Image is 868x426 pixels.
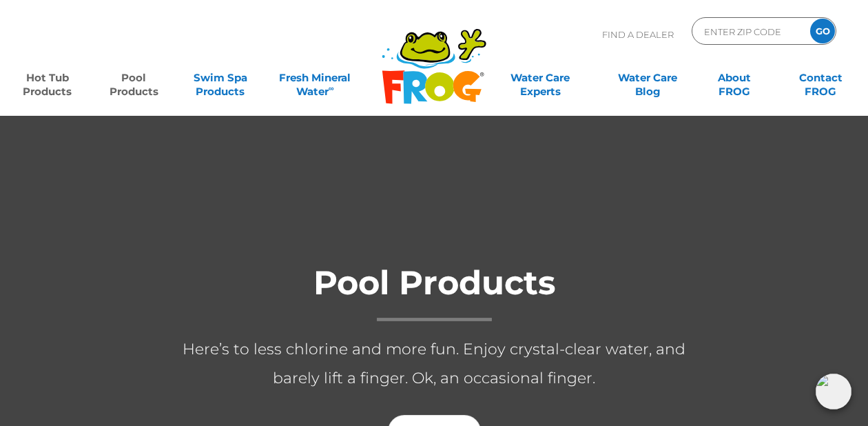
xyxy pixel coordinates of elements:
a: Water CareBlog [614,64,681,92]
a: Fresh MineralWater∞ [273,64,357,92]
img: openIcon [816,374,851,409]
sup: ∞ [329,83,334,93]
a: Hot TubProducts [14,64,81,92]
p: Here’s to less chlorine and more fun. Enjoy crystal-clear water, and barely lift a finger. Ok, an... [158,335,710,393]
a: Water CareExperts [486,64,595,92]
a: Swim SpaProducts [187,64,254,92]
input: GO [810,19,835,43]
p: Find A Dealer [602,17,674,52]
input: Zip Code Form [703,21,796,41]
a: ContactFROG [787,64,854,92]
h1: Pool Products [158,265,710,321]
a: PoolProducts [100,64,167,92]
a: AboutFROG [701,64,768,92]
